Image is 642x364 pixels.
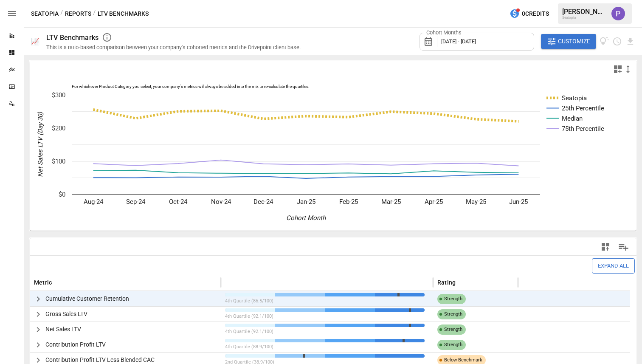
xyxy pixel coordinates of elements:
span: Strength [441,291,466,306]
text: $0 [59,191,65,198]
button: Reports [65,8,91,19]
button: 0Credits [506,6,552,22]
text: Jun-25 [509,198,528,206]
text: Mar-25 [381,198,401,206]
div: Seatopia [562,16,606,20]
button: Download report [625,37,635,46]
button: Sort [53,277,65,288]
text: $200 [52,124,65,132]
text: 25th Percentile [562,104,604,112]
span: Contribution Profit LTV [45,341,106,348]
text: Median [562,115,583,122]
text: Feb-25 [339,198,358,206]
img: Prateek Batra [611,7,625,20]
span: Net Sales LTV [45,326,81,333]
label: Cohort Months [424,29,464,37]
span: [DATE] - [DATE] [441,38,476,45]
button: Prateek Batra [606,2,630,25]
button: Seatopia [31,8,59,19]
text: Aug-24 [84,198,104,206]
text: 75th Percentile [562,125,604,133]
text: Oct-24 [169,198,188,206]
span: 0 Credits [522,8,549,19]
button: Expand All [592,258,635,273]
text: Apr-25 [425,198,443,206]
button: Schedule report [612,37,622,46]
button: Customize [541,34,596,49]
div: This is a ratio-based comparison between your company's cohorted metrics and the Drivepoint clien... [46,44,301,51]
span: Strength [441,307,466,322]
button: Sort [456,277,468,288]
p: 4th Quartile (92.1/100) [225,328,425,336]
div: [PERSON_NAME] [562,8,606,16]
span: Cumulative Customer Retention [45,295,129,302]
button: View documentation [600,34,609,49]
text: Net Sales LTV (Day 30) [37,112,44,177]
button: Manage Columns [614,237,633,257]
text: Nov-24 [211,198,231,206]
text: Dec-24 [253,198,273,206]
text: $300 [52,91,65,99]
span: Contribution Profit LTV Less Blended CAC [45,356,155,363]
text: Seatopia [562,94,587,102]
span: Strength [441,337,466,352]
text: Sep-24 [126,198,146,206]
text: For whichever Product Category you select, your company's metrics will always be added into the m... [72,84,310,89]
p: 4th Quartile (88.9/100) [225,344,425,351]
p: 4th Quartile (92.1/100) [225,313,425,320]
span: Customize [558,36,590,47]
div: / [60,8,63,19]
p: 4th Quartile (86.5/100) [225,298,425,305]
div: 📈 [31,37,39,45]
span: Strength [441,322,466,337]
span: Gross Sales LTV [45,310,87,317]
text: Cohort Month [286,214,326,222]
div: / [93,8,96,19]
span: Rating [437,278,456,287]
span: Metric [34,278,52,287]
div: LTV Benchmarks [46,34,99,42]
text: $100 [52,158,65,165]
button: Sort [226,277,238,288]
text: May-25 [466,198,486,206]
svg: A chart. [30,78,630,231]
text: Jan-25 [297,198,315,206]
